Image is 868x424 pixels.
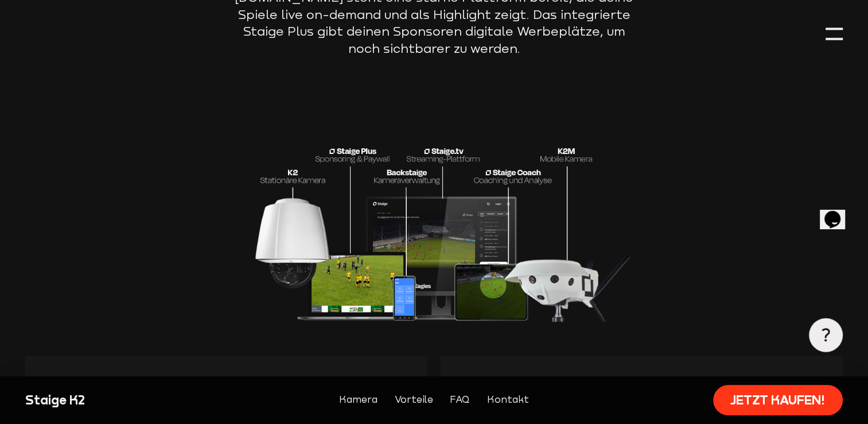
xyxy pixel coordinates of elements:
div: Staige K2 [25,392,220,409]
a: FAQ [450,392,470,407]
a: Vorteile [395,392,433,407]
a: Kamera [339,392,377,407]
img: staige_system_2_white.png [233,91,635,322]
a: Kontakt [487,392,529,407]
iframe: chat widget [820,195,857,229]
a: Jetzt kaufen! [713,385,843,416]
